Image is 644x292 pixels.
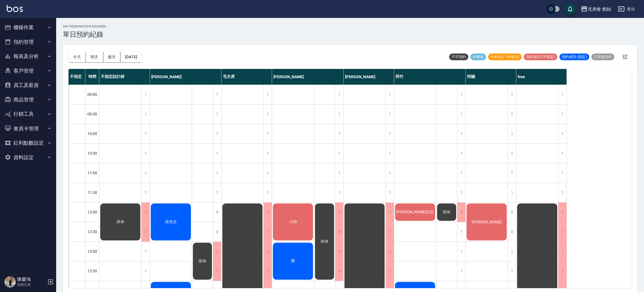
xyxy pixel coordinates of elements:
[471,54,486,59] span: 待審核
[85,69,99,85] div: 時間
[385,261,394,281] div: 1
[85,261,99,281] div: 13:30
[558,222,567,242] div: 1
[457,242,465,261] div: 1
[385,203,394,222] div: 1
[565,3,576,15] button: save
[2,49,54,64] button: 報表及分析
[85,143,99,163] div: 10:30
[385,85,394,104] div: 1
[385,105,394,124] div: 1
[488,54,522,59] span: 未來預訂 (待確認)
[335,105,343,124] div: 1
[213,261,221,281] div: 1
[471,220,503,224] span: [PERSON_NAME]
[508,105,516,124] div: 1
[558,261,567,281] div: 1
[457,163,465,183] div: 1
[68,52,86,62] button: 今天
[63,25,106,28] h2: day Reservation records
[457,124,465,143] div: 1
[213,203,221,222] div: 0
[263,203,272,222] div: 1
[263,163,272,183] div: 1
[2,121,54,136] button: 會員卡管理
[141,222,150,242] div: 1
[68,69,85,85] div: 不指定
[263,85,272,104] div: 1
[558,144,567,163] div: 1
[263,124,272,143] div: 1
[385,222,394,242] div: 1
[395,210,435,215] span: [PERSON_NAME]先生
[344,69,394,85] div: [PERSON_NAME]
[141,163,150,183] div: 1
[335,144,343,163] div: 1
[263,144,272,163] div: 1
[221,69,272,85] div: 毛主席
[141,242,150,261] div: 1
[385,242,394,261] div: 1
[457,222,465,242] div: 1
[213,144,221,163] div: 1
[115,219,125,224] span: 排休
[385,144,394,163] div: 1
[385,124,394,143] div: 1
[335,261,343,281] div: 0
[457,183,465,202] div: 1
[141,85,150,104] div: 1
[558,242,567,261] div: 1
[263,222,272,242] div: 1
[213,222,221,242] div: 0
[558,85,567,104] div: 1
[4,276,16,288] img: Person
[150,69,221,85] div: [PERSON_NAME]
[508,183,516,202] div: 1
[457,203,465,222] div: 0
[7,5,23,12] img: Logo
[213,85,221,104] div: 1
[457,105,465,124] div: 1
[335,163,343,183] div: 1
[141,144,150,163] div: 1
[263,105,272,124] div: 1
[263,183,272,202] div: 1
[558,105,567,124] div: 1
[263,261,272,281] div: 1
[213,163,221,183] div: 1
[141,203,150,222] div: 1
[103,52,121,62] button: 後天
[2,107,54,121] button: 行銷工具
[85,183,99,202] div: 11:30
[2,20,54,35] button: 櫃檯作業
[457,261,465,281] div: 1
[457,144,465,163] div: 1
[2,92,54,107] button: 商品管理
[141,261,150,281] div: 1
[616,4,637,14] button: 登出
[141,105,150,124] div: 1
[85,85,99,104] div: 09:00
[86,52,103,62] button: 明天
[558,124,567,143] div: 1
[85,202,99,222] div: 12:00
[85,104,99,124] div: 09:30
[263,242,272,261] div: 1
[2,78,54,92] button: 員工及薪資
[335,183,343,202] div: 1
[120,52,142,62] button: [DATE]
[592,54,614,59] span: 已完成預約
[17,277,46,282] h5: 陳慶鴻
[508,203,516,222] div: 0
[508,144,516,163] div: 1
[85,163,99,183] div: 11:00
[449,54,468,59] span: 不可預約
[2,150,54,165] button: 資料設定
[442,210,452,215] span: 排休
[516,69,567,85] div: free
[213,183,221,202] div: 1
[85,222,99,242] div: 12:30
[141,124,150,143] div: 1
[558,203,567,222] div: 1
[508,124,516,143] div: 1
